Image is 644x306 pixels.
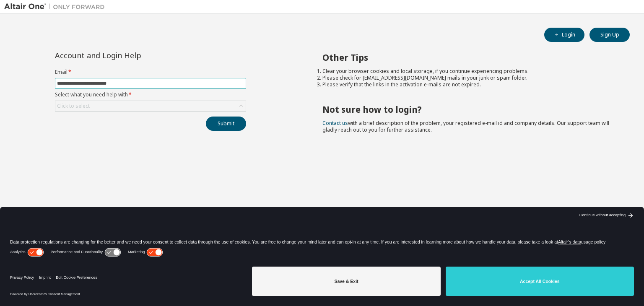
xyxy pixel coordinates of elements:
li: Clear your browser cookies and local storage, if you continue experiencing problems. [322,68,615,75]
div: Click to select [57,103,90,109]
div: Account and Login Help [55,52,208,59]
li: Please check for [EMAIL_ADDRESS][DOMAIN_NAME] mails in your junk or spam folder. [322,75,615,81]
button: Sign Up [589,28,630,42]
h2: Not sure how to login? [322,104,615,115]
h2: Other Tips [322,52,615,63]
li: Please verify that the links in the activation e-mails are not expired. [322,81,615,88]
label: Email [55,69,246,75]
span: with a brief description of the problem, your registered e-mail id and company details. Our suppo... [322,119,609,133]
button: Submit [206,117,246,131]
img: Altair One [4,3,109,11]
div: Click to select [55,101,246,111]
a: Contact us [322,119,348,127]
button: Login [544,28,584,42]
label: Select what you need help with [55,91,246,98]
